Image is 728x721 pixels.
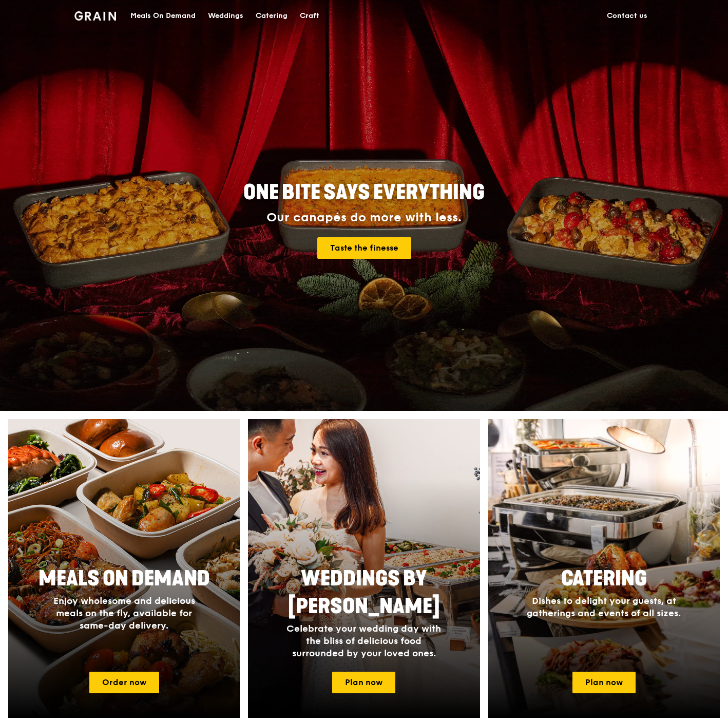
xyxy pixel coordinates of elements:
div: Catering [256,1,288,31]
div: Craft [300,1,319,31]
a: Meals On DemandEnjoy wholesome and delicious meals on the fly, available for same-day delivery.Or... [8,419,240,718]
img: catering-card.e1cfaf3e.jpg [488,419,720,718]
div: Meals On Demand [130,1,196,31]
span: Meals On Demand [39,566,210,591]
a: Craft [294,1,325,31]
span: ONE BITE SAYS EVERYTHING [243,180,485,205]
img: meals-on-demand-card.d2b6f6db.png [8,419,240,718]
a: Weddings [202,1,250,31]
span: Enjoy wholesome and delicious meals on the fly, available for same-day delivery. [53,595,195,631]
a: Contact us [601,1,654,31]
a: Taste the finesse [317,237,411,259]
a: CateringDishes to delight your guests, at gatherings and events of all sizes.Plan now [488,419,720,718]
a: Order now [89,672,159,693]
div: Weddings [208,1,243,31]
span: Weddings by [PERSON_NAME] [288,566,440,619]
img: Grain [74,11,116,21]
span: Celebrate your wedding day with the bliss of delicious food surrounded by your loved ones. [286,623,441,659]
span: Catering [561,566,647,591]
a: Catering [250,1,294,31]
a: Plan now [332,672,395,693]
img: weddings-card.4f3003b8.jpg [248,419,480,718]
span: Dishes to delight your guests, at gatherings and events of all sizes. [527,595,681,619]
div: Our canapés do more with less. [179,211,549,225]
a: Plan now [572,672,636,693]
a: Weddings by [PERSON_NAME]Celebrate your wedding day with the bliss of delicious food surrounded b... [248,419,480,718]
